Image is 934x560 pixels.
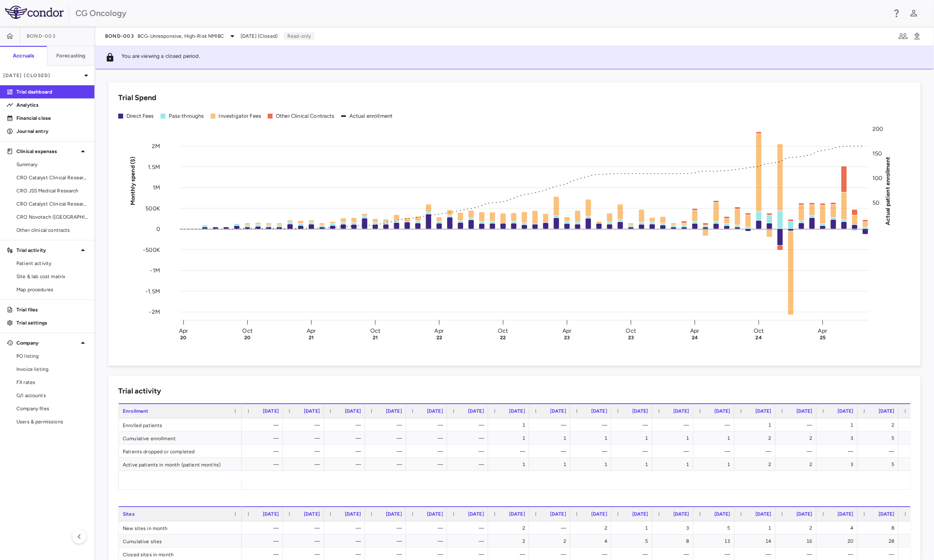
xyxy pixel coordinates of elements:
[76,7,886,19] div: CG Oncology
[290,445,320,458] div: —
[16,114,88,122] p: Financial close
[537,418,566,432] div: —
[119,445,242,457] div: Patients dropped or completed
[578,535,607,548] div: 4
[820,335,826,341] text: 25
[701,418,730,432] div: —
[169,112,204,120] div: Pass-throughs
[126,112,154,120] div: Direct Fees
[331,535,361,548] div: —
[138,32,224,40] span: BCG-Unresponsive, High-Risk NMIBC
[149,309,160,315] tspan: -2M
[307,327,316,334] text: Apr
[413,432,443,445] div: —
[150,267,160,274] tspan: -1M
[349,112,393,120] div: Actual enrollment
[243,327,252,334] text: Oct
[865,445,895,458] div: —
[372,418,402,432] div: —
[454,521,484,535] div: —
[5,6,64,19] img: logo-full-SnFGN8VE.png
[865,432,895,445] div: 5
[619,458,648,471] div: 1
[16,339,78,347] p: Company
[632,511,648,517] span: [DATE]
[578,418,607,432] div: —
[372,432,402,445] div: —
[673,408,689,414] span: [DATE]
[16,352,88,360] span: PO listing
[3,72,81,79] p: [DATE] (Closed)
[427,511,443,517] span: [DATE]
[290,432,320,445] div: —
[454,445,484,458] div: —
[119,432,242,444] div: Cumulative enrollment
[537,458,566,471] div: 1
[118,92,156,103] h6: Trial Spend
[783,521,812,535] div: 2
[284,32,314,40] p: Read-only
[564,335,570,341] text: 23
[413,521,443,535] div: —
[122,53,200,62] p: You are viewing a closed period.
[249,432,279,445] div: —
[742,418,771,432] div: 1
[692,335,698,341] text: 24
[468,408,484,414] span: [DATE]
[119,418,242,431] div: Enrolled patients
[148,164,160,171] tspan: 1.5M
[496,432,525,445] div: 1
[309,335,314,341] text: 21
[562,327,571,334] text: Apr
[824,432,854,445] div: 3
[824,535,854,548] div: 20
[701,445,730,458] div: —
[660,458,689,471] div: 1
[626,327,636,334] text: Oct
[673,511,689,517] span: [DATE]
[783,418,812,432] div: —
[872,199,879,206] tspan: 50
[16,392,88,399] span: G/l accounts
[143,247,160,254] tspan: -500K
[824,521,854,535] div: 4
[145,288,160,295] tspan: -1.5M
[304,511,320,517] span: [DATE]
[818,327,827,334] text: Apr
[119,535,242,547] div: Cumulative sites
[16,247,78,254] p: Trial activity
[427,408,443,414] span: [DATE]
[13,52,34,59] h6: Accruals
[16,174,88,181] span: CRO Catalyst Clinical Research - Cohort P
[16,319,88,327] p: Trial settings
[619,445,648,458] div: —
[105,33,134,39] span: BOND-003
[180,335,186,341] text: 20
[500,335,506,341] text: 22
[263,408,279,414] span: [DATE]
[16,161,88,168] span: Summary
[56,52,86,59] h6: Forecasting
[129,156,136,205] tspan: Monthly spend ($)
[219,112,262,120] div: Investigator Fees
[496,418,525,432] div: 1
[509,511,525,517] span: [DATE]
[701,458,730,471] div: 1
[754,327,764,334] text: Oct
[865,418,895,432] div: 2
[872,174,882,181] tspan: 100
[241,32,278,40] span: [DATE] (Closed)
[386,511,402,517] span: [DATE]
[578,458,607,471] div: 1
[290,418,320,432] div: —
[824,445,854,458] div: —
[632,408,648,414] span: [DATE]
[701,521,730,535] div: 5
[660,418,689,432] div: —
[865,521,895,535] div: 8
[701,432,730,445] div: 1
[468,511,484,517] span: [DATE]
[578,521,607,535] div: 2
[16,273,88,280] span: Site & lab cost matrix
[249,445,279,458] div: —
